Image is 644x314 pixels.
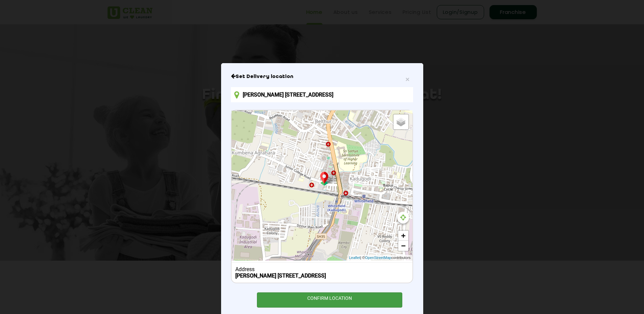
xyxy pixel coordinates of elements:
[347,255,412,261] div: | © contributors
[365,255,391,261] a: OpenStreetMap
[235,266,409,272] div: Address
[398,231,408,241] a: Zoom in
[235,272,326,279] b: [PERSON_NAME] [STREET_ADDRESS]
[231,87,413,102] input: Enter location
[231,73,413,80] h6: Close
[393,114,408,129] a: Layers
[405,76,409,83] button: Close
[405,75,409,83] span: ×
[349,255,360,261] a: Leaflet
[257,292,403,308] div: CONFIRM LOCATION
[398,241,408,251] a: Zoom out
